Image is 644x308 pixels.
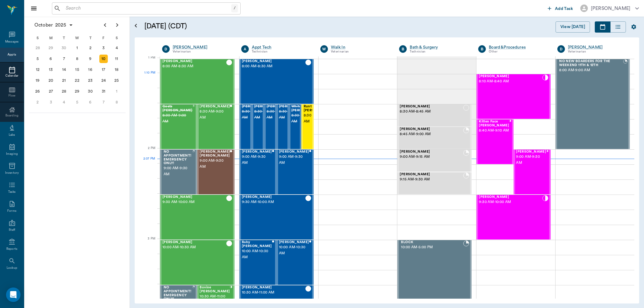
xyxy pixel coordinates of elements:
div: Tuesday, November 4, 2025 [60,98,68,106]
span: [PERSON_NAME] [400,150,463,154]
div: Open Intercom Messenger [6,287,21,302]
span: 8:30 AM - 9:00 AM [304,113,334,125]
div: Messages [5,40,19,44]
div: T [57,33,71,43]
span: 2025 [54,21,67,29]
div: Tasks [8,190,16,194]
div: CHECKED_IN, 8:10 AM - 8:40 AM [476,74,551,119]
div: Veterinarian [331,49,390,54]
span: 8:30 AM - 9:00 AM [242,109,272,121]
div: Thursday, October 23, 2025 [86,76,95,85]
div: Tuesday, October 21, 2025 [60,76,68,85]
div: CHECKED_OUT, 8:00 AM - 8:30 AM [160,59,235,104]
button: [PERSON_NAME] [575,3,644,14]
div: CHECKED_IN, 8:40 AM - 9:10 AM [476,119,514,164]
div: Tuesday, October 28, 2025 [60,87,68,96]
span: 9:00 AM - 9:15 AM [400,154,463,160]
span: 8:00 AM - 8:30 AM [162,63,226,69]
span: [PERSON_NAME] [162,195,226,199]
div: Thursday, October 30, 2025 [86,87,95,96]
div: Wednesday, October 22, 2025 [73,76,82,85]
div: Appt Tech [252,44,311,50]
span: 9:00 AM - 9:30 AM [279,154,309,166]
span: 9:30 AM - 10:00 AM [479,199,542,205]
span: 8:30 AM - 8:45 AM [400,109,463,115]
div: 2 PM [139,145,155,160]
div: M [44,33,58,43]
span: 9:00 AM - 9:30 AM [242,154,272,166]
div: Saturday, November 1, 2025 [112,87,121,96]
div: Monday, September 29, 2025 [46,44,55,52]
div: [PERSON_NAME] [591,5,630,12]
div: Friday, November 7, 2025 [99,98,108,106]
div: CHECKED_OUT, 8:30 AM - 9:00 AM [301,104,314,149]
div: CHECKED_OUT, 9:00 AM - 9:30 AM [197,149,234,195]
div: W [71,33,84,43]
div: CHECKED_OUT, 9:00 AM - 9:30 AM [239,149,277,195]
span: [PERSON_NAME] [162,59,226,63]
span: 10:00 AM - 5:00 PM [401,244,463,250]
div: CANCELED, 8:30 AM - 9:00 AM [264,104,277,149]
span: [PERSON_NAME] [242,195,305,199]
div: D [162,45,170,53]
div: BOOKED, 9:00 AM - 9:15 AM [397,149,472,172]
div: Forms [7,209,16,213]
span: [PERSON_NAME] [479,195,542,199]
div: Tuesday, October 7, 2025 [60,55,68,63]
div: Inventory [5,171,19,175]
button: Previous page [99,19,111,31]
span: [PERSON_NAME] [200,105,230,109]
div: Veterinarian [173,49,232,54]
div: BOOKED, 9:00 AM - 9:30 AM [160,149,197,195]
span: Baby [PERSON_NAME] [242,240,272,248]
a: Bath & Surgery [410,44,469,50]
div: CHECKED_OUT, 8:00 AM - 8:30 AM [239,59,314,104]
div: CANCELED, 8:30 AM - 9:00 AM [277,104,289,149]
div: Other [489,49,548,54]
span: 9:30 AM - 10:00 AM [242,199,305,205]
span: NO NEW BOARDERS FOR THE WEEKEND 11TH & 12TH [559,59,623,67]
div: Friday, October 3, 2025 [99,44,108,52]
div: Imaging [6,152,18,156]
span: 8:30 AM - 9:00 AM [254,109,284,121]
div: NOT_CONFIRMED, 8:30 AM - 8:45 AM [397,104,472,127]
span: [PERSON_NAME] [279,150,309,154]
span: 10:00 AM - 10:30 AM [279,244,309,256]
div: CHECKED_OUT, 9:30 AM - 10:00 AM [160,195,235,240]
div: Saturday, October 11, 2025 [112,55,121,63]
span: 9:30 AM - 10:00 AM [162,199,226,205]
span: Bovine [PERSON_NAME] [200,286,230,294]
div: Tuesday, September 30, 2025 [60,44,68,52]
span: Goats [PERSON_NAME] [162,105,193,113]
div: Thursday, October 16, 2025 [86,65,95,74]
button: October2025 [31,19,76,31]
span: [PERSON_NAME] [400,105,463,109]
span: [PERSON_NAME] [479,75,542,78]
div: Lookup [7,266,17,270]
div: Monday, October 6, 2025 [46,55,55,63]
div: BOOKED, 8:45 AM - 9:00 AM [397,127,472,149]
span: NO APPOINTMENT! EMERGENCY ONLY! [164,286,192,301]
span: [PERSON_NAME] [162,240,226,244]
a: [PERSON_NAME] [173,44,232,50]
span: 8:30 AM - 9:00 AM [291,113,322,125]
span: October [33,21,54,29]
button: Open calendar [132,14,139,37]
div: Reports [6,247,18,251]
div: BOOKED, 8:00 AM - 9:00 AM [556,59,630,149]
span: 8:30 AM - 9:00 AM [279,109,309,121]
div: Saturday, October 18, 2025 [112,65,121,74]
span: 10:00 AM - 10:30 AM [162,244,226,250]
div: 3 PM [139,236,155,251]
div: Saturday, October 4, 2025 [112,44,121,52]
div: S [110,33,123,43]
span: 8:30 AM - 9:00 AM [200,109,230,121]
div: Friday, October 31, 2025 [99,87,108,96]
div: Sunday, October 5, 2025 [34,55,42,63]
div: Technician [252,49,311,54]
div: CHECKED_IN, 9:00 AM - 9:30 AM [514,149,551,195]
input: Search [63,4,231,13]
div: Monday, November 3, 2025 [46,98,55,106]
